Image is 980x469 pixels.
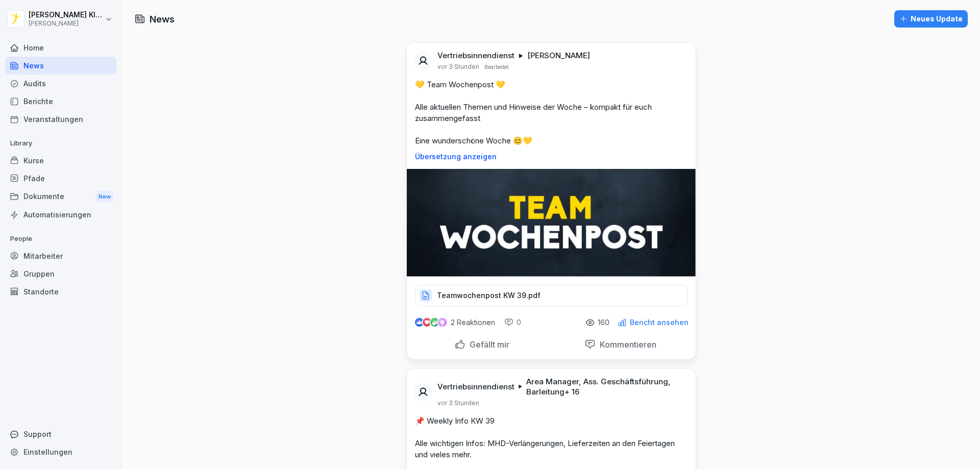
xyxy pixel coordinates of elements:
[437,399,479,407] p: vor 3 Stunden
[96,191,113,203] div: New
[527,51,590,61] p: [PERSON_NAME]
[415,153,688,161] p: Übersetzung anzeigen
[5,135,116,152] p: Library
[5,39,116,57] a: Home
[5,206,116,224] a: Automatisierungen
[437,63,479,71] p: vor 3 Stunden
[437,382,514,392] p: Vertriebsinnendienst
[5,443,116,461] a: Einstellungen
[894,10,968,28] button: Neues Update
[5,283,116,301] a: Standorte
[415,293,688,304] a: Teamwochenpost KW 39.pdf
[415,318,423,327] img: like
[437,290,541,301] p: Teamwochenpost KW 39.pdf
[5,75,116,92] a: Audits
[437,51,514,61] p: Vertriebsinnendienst
[5,110,116,128] a: Veranstaltungen
[29,20,103,27] p: [PERSON_NAME]
[630,318,689,327] p: Bericht ansehen
[5,187,116,206] a: DokumenteNew
[5,265,116,283] a: Gruppen
[29,11,103,19] p: [PERSON_NAME] Kldiashvili
[5,57,116,75] a: News
[438,318,447,327] img: inspiring
[5,92,116,110] a: Berichte
[465,339,509,350] p: Gefällt mir
[5,187,116,206] div: Dokumente
[504,317,521,328] div: 0
[430,318,439,327] img: celebrate
[5,152,116,169] a: Kurse
[150,12,175,26] h1: News
[5,247,116,265] a: Mitarbeiter
[451,318,495,327] p: 2 Reaktionen
[596,339,656,350] p: Kommentieren
[899,13,963,24] div: Neues Update
[415,79,688,146] p: 💛 Team Wochenpost 💛 Alle aktuellen Themen und Hinweise der Woche – kompakt für euch zusammengefas...
[407,169,696,277] img: ewtvqk6a823d2k4h6wk8o3kf.png
[423,318,431,326] img: love
[598,318,609,327] p: 160
[484,63,508,71] p: Bearbeitet
[5,169,116,187] a: Pfade
[526,377,683,397] p: Area Manager, Ass. Geschäftsführung, Barleitung + 16
[5,231,116,247] p: People
[5,425,116,443] div: Support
